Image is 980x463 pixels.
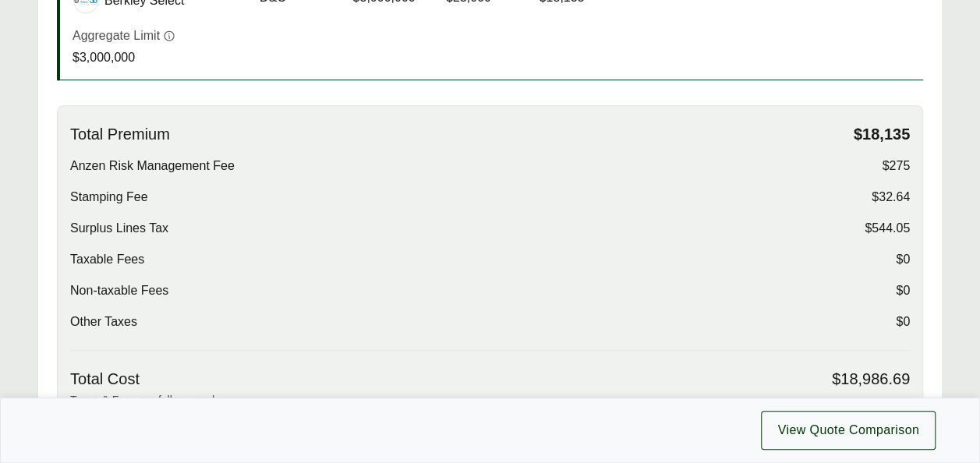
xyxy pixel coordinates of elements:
[777,421,919,440] span: View Quote Comparison
[70,125,170,144] span: Total Premium
[872,188,910,207] span: $32.64
[70,157,235,175] span: Anzen Risk Management Fee
[882,157,910,175] span: $275
[896,250,910,269] span: $0
[761,411,936,450] button: View Quote Comparison
[70,219,168,238] span: Surplus Lines Tax
[70,188,148,207] span: Stamping Fee
[854,125,910,144] span: $18,135
[896,313,910,331] span: $0
[896,281,910,300] span: $0
[70,369,140,389] span: Total Cost
[70,392,910,408] p: Taxes & Fees are fully earned.
[865,219,910,238] span: $544.05
[70,250,144,269] span: Taxable Fees
[73,27,160,45] p: Aggregate Limit
[70,281,168,300] span: Non-taxable Fees
[832,369,910,389] span: $18,986.69
[73,48,175,67] p: $3,000,000
[70,313,137,331] span: Other Taxes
